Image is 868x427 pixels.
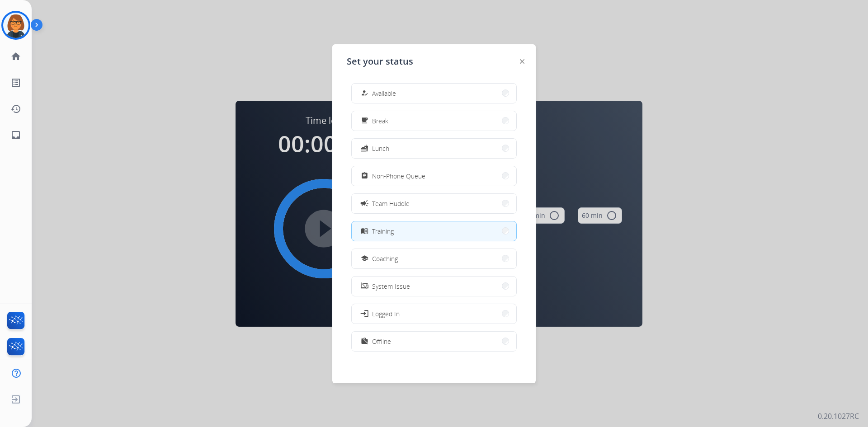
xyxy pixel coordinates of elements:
button: Logged In [352,304,516,324]
mat-icon: home [10,51,21,62]
button: Training [352,221,516,241]
mat-icon: how_to_reg [361,89,368,97]
mat-icon: phonelink_off [361,282,368,290]
span: Non-Phone Queue [372,171,425,181]
mat-icon: free_breakfast [361,117,368,125]
button: Offline [352,332,516,351]
mat-icon: fastfood [361,145,368,152]
button: Break [352,111,516,131]
span: Team Huddle [372,199,410,208]
mat-icon: assignment [361,172,368,180]
button: System Issue [352,277,516,296]
mat-icon: login [360,309,369,318]
mat-icon: campaign [360,199,369,208]
span: Set your status [347,55,413,68]
span: Available [372,89,396,98]
img: close-button [520,59,524,64]
span: Offline [372,337,391,346]
mat-icon: history [10,103,21,114]
mat-icon: work_off [361,338,368,345]
button: Lunch [352,139,516,158]
button: Coaching [352,249,516,268]
span: System Issue [372,282,410,291]
span: Logged In [372,309,400,319]
span: Break [372,116,388,126]
p: 0.20.1027RC [818,411,859,422]
span: Lunch [372,144,389,153]
button: Available [352,84,516,103]
img: avatar [3,13,28,38]
mat-icon: school [361,255,368,263]
mat-icon: menu_book [361,227,368,235]
button: Non-Phone Queue [352,166,516,186]
mat-icon: inbox [10,130,21,141]
mat-icon: list_alt [10,77,21,88]
button: Team Huddle [352,194,516,213]
span: Coaching [372,254,398,263]
span: Training [372,226,394,236]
